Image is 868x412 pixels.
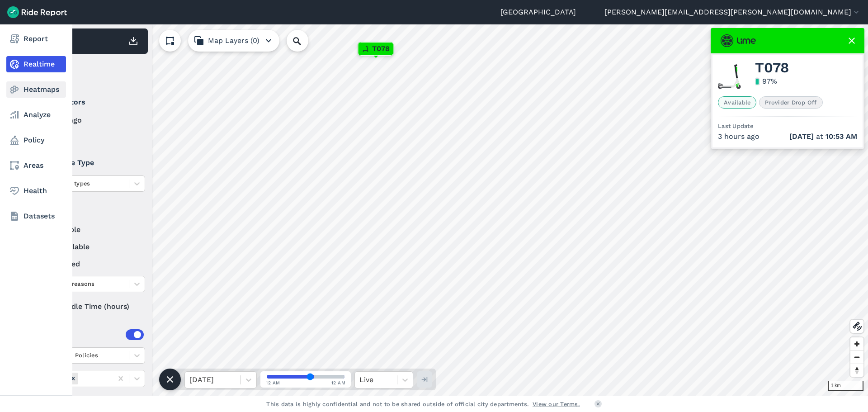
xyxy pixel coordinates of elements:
a: Policy [6,132,66,148]
div: Idle Time (hours) [37,298,145,315]
span: at [789,131,857,142]
span: [DATE] [789,132,814,141]
a: [GEOGRAPHIC_DATA] [500,7,576,18]
a: View our Terms. [533,400,580,408]
span: 12 AM [331,379,346,386]
button: Map Layers (0) [188,30,279,52]
label: Lime [37,132,145,143]
label: Flamingo [37,115,145,126]
button: Reset bearing to north [850,364,863,377]
div: Remove Areas (5) [68,373,78,384]
label: Filter vehicles by areas [37,393,145,404]
img: Ride Report [7,6,67,18]
img: Lime [721,34,756,47]
img: Lime scooter [718,64,742,89]
a: Realtime [6,56,66,72]
summary: Areas [37,322,144,347]
span: Available [718,96,756,109]
span: Provider Drop Off [759,96,822,109]
label: reserved [37,259,145,270]
div: Areas [49,329,144,340]
button: Zoom out [850,350,863,364]
label: available [37,224,145,235]
span: 10:53 AM [826,132,857,141]
summary: Vehicle Type [37,150,144,175]
summary: Operators [37,90,144,115]
label: unavailable [37,242,145,252]
span: Last Update [718,123,753,129]
div: 1 km [828,381,863,391]
button: Zoom in [850,337,863,350]
span: T078 [372,43,390,54]
a: Health [6,183,66,199]
button: [PERSON_NAME][EMAIL_ADDRESS][PERSON_NAME][DOMAIN_NAME] [604,7,861,18]
div: Filter [33,58,148,86]
input: Search Location or Vehicles [287,30,323,52]
div: 3 hours ago [718,131,857,142]
a: Areas [6,157,66,174]
span: T078 [755,62,788,73]
a: Datasets [6,208,66,224]
canvas: Map [29,24,868,396]
summary: Status [37,199,144,224]
div: 97 % [762,76,777,87]
a: Heatmaps [6,81,66,98]
a: Report [6,31,66,47]
span: 12 AM [266,379,280,386]
a: Analyze [6,107,66,123]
